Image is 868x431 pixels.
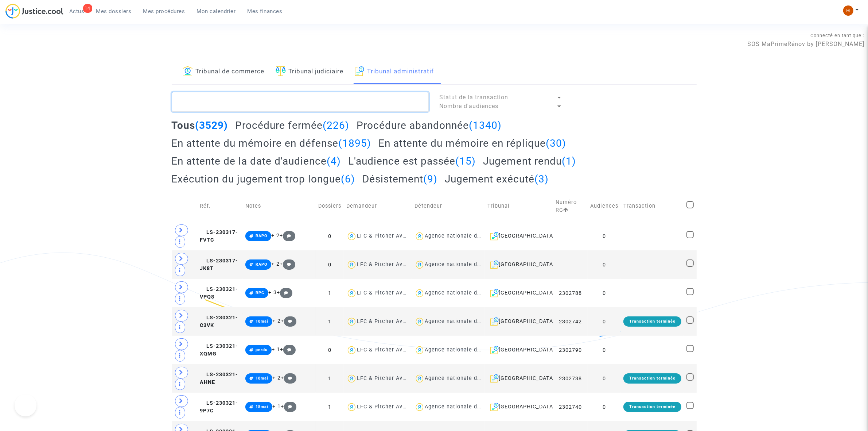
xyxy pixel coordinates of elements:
[143,8,185,15] span: Mes procédures
[623,402,681,412] div: Transaction terminée
[183,66,193,76] img: icon-banque.svg
[348,155,476,168] h2: L'audience est passée
[414,316,425,327] img: icon-user.svg
[414,288,425,299] img: icon-user.svg
[425,318,505,324] div: Agence nationale de l'habitat
[490,374,499,383] img: icon-archive.svg
[487,260,551,269] div: [GEOGRAPHIC_DATA]
[357,318,414,324] div: LFC & Pitcher Avocat
[357,375,414,381] div: LFC & Pitcher Avocat
[256,234,267,238] span: RAPO
[357,404,414,410] div: LFC & Pitcher Avocat
[200,343,238,357] span: LS-230321-XQMG
[200,229,238,243] span: LS-230317-FVTC
[272,375,281,381] span: + 2
[843,5,853,16] img: fc99b196863ffcca57bb8fe2645aafd9
[316,191,344,222] td: Dossiers
[316,250,344,279] td: 0
[483,155,576,168] h2: Jugement rendu
[346,231,357,242] img: icon-user.svg
[316,364,344,393] td: 1
[440,94,509,101] span: Statut de la transaction
[90,6,137,17] a: Mes dossiers
[235,119,349,132] h2: Procédure fermée
[256,290,264,295] span: RPC
[355,66,365,76] img: icon-archive.svg
[69,8,85,15] span: Actus
[588,250,621,279] td: 0
[588,336,621,364] td: 0
[346,373,357,384] img: icon-user.svg
[96,8,132,15] span: Mes dossiers
[256,404,268,409] span: 18mai
[425,290,505,296] div: Agence nationale de l'habitat
[280,232,295,239] span: +
[341,173,355,185] span: (6)
[562,155,576,167] span: (1)
[172,137,371,150] h2: En attente du mémoire en défense
[425,233,505,239] div: Agence nationale de l'habitat
[425,404,505,410] div: Agence nationale de l'habitat
[339,137,371,149] span: (1895)
[425,347,505,353] div: Agence nationale de l'habitat
[316,222,344,250] td: 0
[316,307,344,336] td: 1
[487,403,551,411] div: [GEOGRAPHIC_DATA]
[281,403,296,409] span: +
[346,402,357,412] img: icon-user.svg
[490,346,499,354] img: icon-archive.svg
[280,346,296,353] span: +
[362,173,437,185] h2: Désistement
[256,376,268,381] span: 18mai
[487,374,551,383] div: [GEOGRAPHIC_DATA]
[553,191,588,222] td: Numéro RG
[623,373,681,384] div: Transaction terminée
[621,191,684,222] td: Transaction
[200,372,238,386] span: LS-230321-AHNE
[355,59,434,84] a: Tribunal administratif
[490,232,499,240] img: icon-archive.svg
[414,259,425,270] img: icon-user.svg
[183,59,265,84] a: Tribunal de commerce
[346,259,357,270] img: icon-user.svg
[490,317,499,326] img: icon-archive.svg
[276,59,344,84] a: Tribunal judiciaire
[281,318,296,324] span: +
[414,231,425,242] img: icon-user.svg
[588,307,621,336] td: 0
[487,317,551,326] div: [GEOGRAPHIC_DATA]
[414,345,425,355] img: icon-user.svg
[272,346,280,353] span: + 1
[357,233,414,239] div: LFC & Pitcher Avocat
[256,319,268,324] span: 18mai
[455,155,476,167] span: (15)
[323,119,349,131] span: (226)
[490,260,499,269] img: icon-archive.svg
[546,137,566,149] span: (30)
[469,119,502,131] span: (1340)
[137,6,191,17] a: Mes procédures
[357,119,502,132] h2: Procédure abandonnée
[256,262,267,267] span: RAPO
[534,173,549,185] span: (3)
[440,103,499,109] span: Nombre d'audiences
[327,155,341,167] span: (4)
[490,289,499,297] img: icon-archive.svg
[346,316,357,327] img: icon-user.svg
[346,288,357,299] img: icon-user.svg
[316,279,344,307] td: 1
[588,364,621,393] td: 0
[588,279,621,307] td: 0
[172,173,355,185] h2: Exécution du jugement trop longue
[487,289,551,297] div: [GEOGRAPHIC_DATA]
[272,318,281,324] span: + 2
[414,373,425,384] img: icon-user.svg
[588,393,621,421] td: 0
[195,119,228,131] span: (3529)
[487,232,551,240] div: [GEOGRAPHIC_DATA]
[63,6,90,17] a: 14Actus
[256,347,268,352] span: perdu
[490,403,499,411] img: icon-archive.svg
[197,191,243,222] td: Réf.
[316,336,344,364] td: 0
